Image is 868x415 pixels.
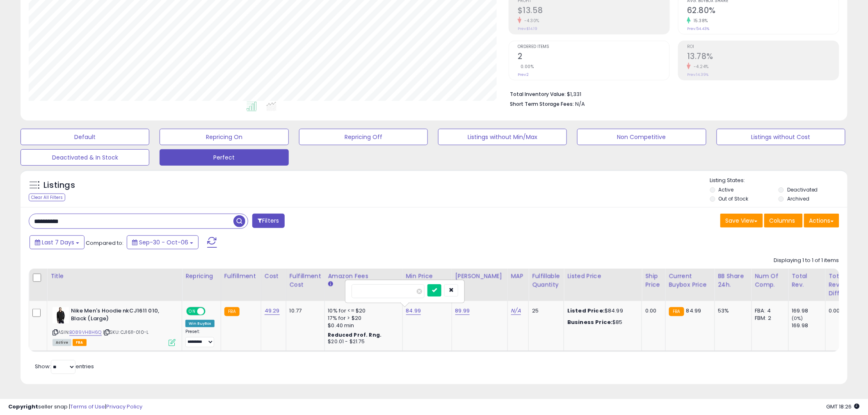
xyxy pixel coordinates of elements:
li: $1,331 [510,89,833,98]
button: Default [21,129,149,145]
div: Listed Price [567,272,638,280]
small: FBA [669,307,684,316]
div: $0.40 min [328,322,396,329]
span: | SKU: CJ1611-010-L [103,329,148,335]
button: Repricing On [160,129,288,145]
small: -4.24% [691,64,709,70]
a: 84.99 [406,307,421,315]
a: 89.99 [455,307,470,315]
div: 10% for <= $20 [328,307,396,315]
a: B089VH8H6Q [69,329,102,336]
span: Last 7 Days [42,238,74,246]
div: Clear All Filters [29,194,65,201]
small: 0.00% [518,64,534,70]
b: Reduced Prof. Rng. [328,331,382,338]
span: FBA [73,339,87,346]
span: OFF [204,308,217,315]
div: seller snap | | [8,403,142,411]
button: Non Competitive [577,129,706,145]
div: BB Share 24h. [718,272,748,289]
a: N/A [511,307,521,315]
div: Ship Price [645,272,662,289]
button: Deactivated & In Stock [21,149,149,166]
button: Last 7 Days [30,235,85,249]
div: Fulfillment [224,272,258,280]
div: FBA: 4 [755,307,782,315]
div: 0.00 [645,307,659,315]
div: Num of Comp. [755,272,785,289]
button: Repricing Off [299,129,428,145]
div: 25 [532,307,557,315]
button: Listings without Min/Max [438,129,567,145]
h2: 13.78% [687,52,839,63]
a: Privacy Policy [106,403,142,410]
b: Total Inventory Value: [510,91,566,98]
small: Prev: 54.43% [687,26,709,31]
div: FBM: 2 [755,315,782,322]
div: Title [50,272,178,280]
small: FBA [224,307,240,316]
small: (0%) [792,315,804,322]
span: Show: entries [35,363,94,370]
div: ASIN: [53,307,176,345]
button: Listings without Cost [717,129,845,145]
div: Win BuyBox [185,320,215,327]
h2: 62.80% [687,6,839,17]
span: Ordered Items [518,45,669,49]
small: -4.30% [521,18,539,24]
small: Prev: 2 [518,72,529,77]
div: $85 [567,319,635,326]
a: 49.29 [265,307,280,315]
h2: $13.58 [518,6,669,17]
div: Fulfillable Quantity [532,272,560,289]
span: 84.99 [686,307,701,315]
div: 169.98 [792,307,825,315]
label: Deactivated [787,186,818,193]
h2: 2 [518,52,669,63]
div: 0.00 [829,307,842,315]
div: Amazon Fees [328,272,399,280]
span: Compared to: [86,239,123,247]
div: Cost [265,272,283,280]
a: Terms of Use [70,403,105,410]
small: Amazon Fees. [328,280,333,288]
small: Prev: 14.39% [687,72,708,77]
span: Columns [770,217,795,225]
div: Current Buybox Price [669,272,711,289]
img: 41kg0in0yQL._SL40_.jpg [53,307,69,324]
div: Repricing [185,272,217,280]
p: Listing States: [710,177,847,185]
div: Displaying 1 to 1 of 1 items [774,257,839,265]
div: [PERSON_NAME] [455,272,504,280]
div: Preset: [185,329,215,347]
div: MAP [511,272,525,280]
label: Archived [787,195,809,202]
label: Active [719,186,734,193]
span: All listings currently available for purchase on Amazon [53,339,71,346]
div: Total Rev. Diff. [829,272,845,298]
button: Perfect [160,149,288,166]
button: Save View [720,214,763,228]
div: Min Price [406,272,448,280]
button: Actions [804,214,839,228]
div: Fulfillment Cost [290,272,321,289]
div: 17% for > $20 [328,315,396,322]
span: ROI [687,45,839,49]
span: ON [187,308,197,315]
span: 2025-10-14 18:26 GMT [827,403,860,410]
button: Columns [764,214,803,228]
label: Out of Stock [719,195,749,202]
strong: Copyright [8,403,38,410]
div: Total Rev. [792,272,822,289]
b: Business Price: [567,318,612,326]
b: Short Term Storage Fees: [510,100,574,107]
b: Nike Men's Hoodie nkCJ1611 010, Black (Large) [71,307,171,324]
small: 15.38% [691,18,708,24]
b: Listed Price: [567,307,605,315]
button: Filters [252,214,284,228]
h5: Listings [43,180,75,191]
span: Sep-30 - Oct-06 [139,238,188,246]
div: $84.99 [567,307,635,315]
button: Sep-30 - Oct-06 [127,235,199,249]
div: 53% [718,307,745,315]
